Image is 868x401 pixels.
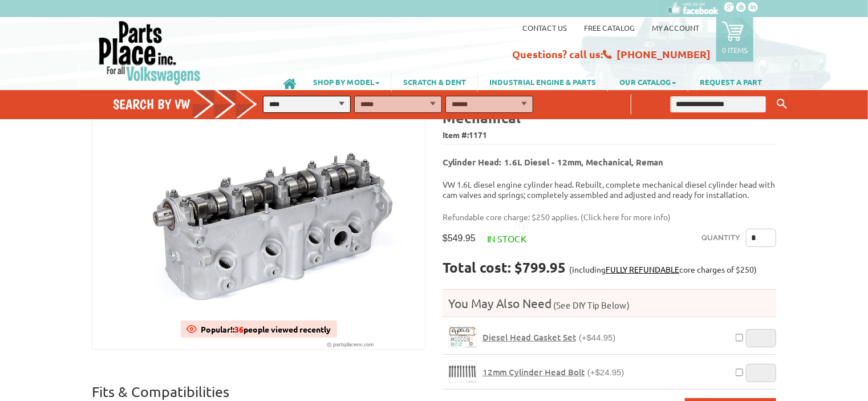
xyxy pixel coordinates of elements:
[443,258,566,276] strong: Total cost: $799.95
[652,23,699,33] a: My Account
[482,331,576,343] span: Diesel Head Gasket Set
[113,96,269,112] h4: Search by VW
[579,333,616,342] span: (+$44.95)
[449,361,476,382] img: 12mm Cylinder Head Bolt
[482,332,616,343] a: Diesel Head Gasket Set(+$44.95)
[482,367,624,378] a: 12mm Cylinder Head Bolt(+$24.95)
[701,229,740,247] label: Quantity
[522,23,567,33] a: Contact us
[587,367,624,377] span: (+$24.95)
[392,72,477,91] a: SCRATCH & DENT
[716,17,753,62] a: 0 items
[443,233,476,244] span: $549.95
[443,127,776,144] span: Item #:
[469,129,487,140] span: 1171
[688,72,773,91] a: REQUEST A PART
[443,156,663,168] b: Cylinder Head: 1.6L Diesel - 12mm, Mechanical, Reman
[478,72,607,91] a: INDUSTRIAL ENGINE & PARTS
[98,20,202,86] img: Parts Place Inc!
[773,95,790,114] button: Keyword Search
[482,366,585,378] span: 12mm Cylinder Head Bolt
[606,264,679,274] a: FULLY REFUNDABLE
[583,212,668,222] a: Click here for more info
[443,211,768,223] p: Refundable core charge: $250 applies. ( )
[449,326,476,347] img: Diesel Head Gasket Set
[722,45,748,55] p: 0 items
[551,299,630,310] span: (See DIY Tip Below)
[302,72,391,91] a: SHOP BY MODEL
[448,361,477,383] a: 12mm Cylinder Head Bolt
[608,72,688,91] a: OUR CATALOG
[448,326,477,348] a: Diesel Head Gasket Set
[569,264,757,274] span: (including core charges of $250)
[443,295,776,311] h4: You May Also Need
[443,179,776,200] p: VW 1.6L diesel engine cylinder head. Rebuilt, complete mechanical diesel cylinder head with cam v...
[584,23,635,33] a: Free Catalog
[487,233,526,244] span: In stock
